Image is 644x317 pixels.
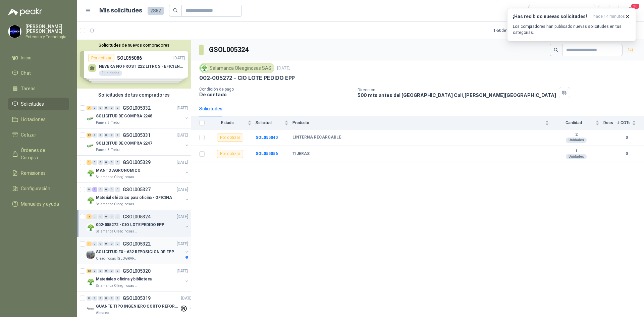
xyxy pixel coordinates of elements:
[104,133,109,138] div: 0
[87,213,190,234] a: 2 0 0 0 0 0 GSOL005324[DATE] Company Logo002-005272 - CIO LOTE PEDIDO EPPSalamanca Oleaginosas SAS
[109,214,114,219] div: 0
[98,106,103,110] div: 0
[173,8,178,13] span: search
[277,65,290,71] p: [DATE]
[181,295,193,302] p: [DATE]
[177,159,188,166] p: [DATE]
[96,229,138,234] p: Salamanca Oleaginosas SAS
[115,187,120,192] div: 0
[115,106,120,110] div: 0
[21,116,46,123] span: Licitaciones
[123,269,151,273] p: GSOL005320
[109,187,114,192] div: 0
[177,214,188,220] p: [DATE]
[96,276,152,282] p: Materiales oficina y biblioteca
[566,154,587,159] div: Unidades
[21,169,46,177] span: Remisiones
[96,120,120,125] p: Panela El Trébol
[123,106,151,110] p: GSOL005332
[96,303,179,310] p: GUANTE TIPO INGENIERO CORTO REFORZADO
[217,134,243,142] div: Por cotizar
[25,35,69,39] p: Potencia y Tecnología
[631,3,640,9] span: 20
[8,82,69,95] a: Tareas
[92,214,97,219] div: 0
[177,105,188,111] p: [DATE]
[87,196,95,204] img: Company Logo
[92,106,97,110] div: 0
[115,214,120,219] div: 0
[104,160,109,165] div: 0
[513,14,591,19] h3: ¡Has recibido nuevas solicitudes!
[109,296,114,301] div: 0
[104,214,109,219] div: 0
[87,267,190,288] a: 13 0 0 0 0 0 GSOL005320[DATE] Company LogoMateriales oficina y bibliotecaSalamanca Oleaginosas SAS
[115,242,120,246] div: 0
[8,198,69,210] a: Manuales y ayuda
[8,51,69,64] a: Inicio
[92,133,97,138] div: 0
[21,200,59,208] span: Manuales y ayuda
[177,132,188,139] p: [DATE]
[566,138,587,143] div: Unidades
[109,133,114,138] div: 0
[96,256,138,261] p: Oleaginosas [GEOGRAPHIC_DATA][PERSON_NAME]
[98,269,103,273] div: 0
[603,116,617,129] th: Docs
[96,147,120,153] p: Panela El Trébol
[123,160,151,165] p: GSOL005329
[217,150,243,158] div: Por cotizar
[209,120,246,125] span: Estado
[92,242,97,246] div: 0
[87,269,92,273] div: 13
[199,63,274,73] div: Salamanca Oleaginosas SAS
[87,106,92,110] div: 7
[98,187,103,192] div: 0
[104,296,109,301] div: 0
[87,251,95,259] img: Company Logo
[292,151,310,157] b: TIJERAS
[96,195,172,201] p: Material eléctrico para oficina - OFICINA
[177,241,188,247] p: [DATE]
[256,151,278,156] a: SOL055056
[87,223,95,231] img: Company Logo
[87,142,95,150] img: Company Logo
[99,6,142,15] h1: Mis solicitudes
[96,202,138,207] p: Salamanca Oleaginosas SAS
[96,283,138,288] p: Salamanca Oleaginosas SAS
[593,14,625,19] span: hace 14 minutos
[87,305,95,313] img: Company Logo
[87,186,190,207] a: 0 3 0 0 0 0 GSOL005327[DATE] Company LogoMaterial eléctrico para oficina - OFICINASalamanca Oleag...
[21,69,31,77] span: Chat
[96,140,152,147] p: SOLICITUD DE COMPRA 2247
[8,167,69,179] a: Remisiones
[87,214,92,219] div: 2
[8,128,69,141] a: Cotizar
[209,116,256,129] th: Estado
[115,296,120,301] div: 0
[96,222,164,228] p: 002-005272 - CIO LOTE PEDIDO EPP
[87,278,95,286] img: Company Logo
[109,269,114,273] div: 0
[87,160,92,165] div: 1
[98,214,103,219] div: 0
[21,147,63,161] span: Órdenes de Compra
[507,8,636,41] button: ¡Has recibido nuevas solicitudes!hace 14 minutos Los compradores han publicado nuevas solicitudes...
[533,7,547,14] div: Todas
[115,269,120,273] div: 0
[177,187,188,193] p: [DATE]
[92,160,97,165] div: 0
[87,131,190,153] a: 12 0 0 0 0 0 GSOL005331[DATE] Company LogoSOLICITUD DE COMPRA 2247Panela El Trébol
[25,24,69,34] p: [PERSON_NAME] [PERSON_NAME]
[177,268,188,274] p: [DATE]
[96,310,109,316] p: Almatec
[553,149,599,154] b: 1
[209,45,250,55] h3: GSOL005324
[199,105,222,112] div: Solicitudes
[553,120,594,125] span: Cantidad
[292,135,341,140] b: LINTERNA RECARGABLE
[87,242,92,246] div: 1
[77,89,191,101] div: Solicitudes de tus compradores
[96,174,138,180] p: Salamanca Oleaginosas SAS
